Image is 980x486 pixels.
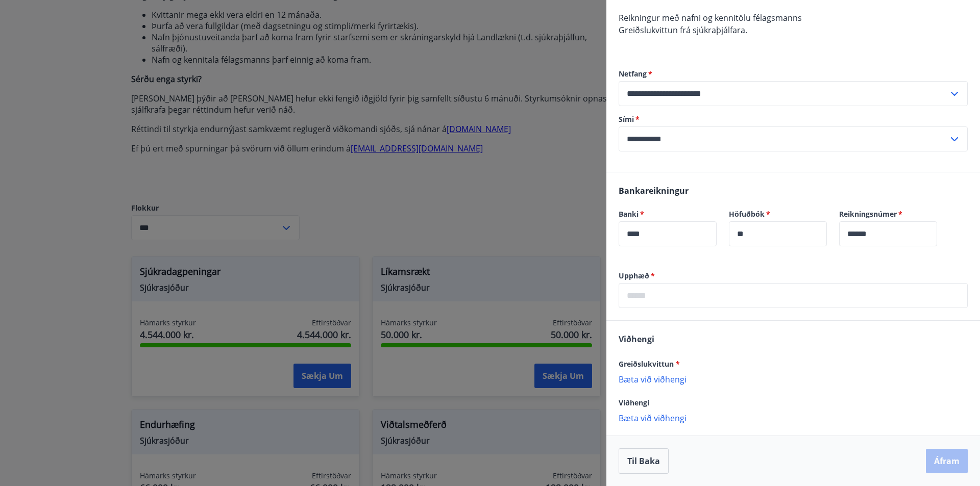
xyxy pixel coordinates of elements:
span: Viðhengi [619,398,649,407]
label: Sími [619,114,968,124]
span: Bankareikningur [619,185,689,196]
p: Bæta við viðhengi [619,374,968,384]
label: Höfuðbók [729,209,827,219]
button: Til baka [619,448,669,474]
div: Upphæð [619,283,968,308]
p: Bæta við viðhengi [619,413,968,423]
span: Greiðslukvittun frá sjúkraþjálfara. [619,24,747,36]
span: Greiðslukvittun [619,359,680,369]
label: Netfang [619,69,968,79]
label: Banki [619,209,717,219]
label: Reikningsnúmer [839,209,937,219]
span: Reikningur með nafni og kennitölu félagsmanns [619,12,802,23]
span: Viðhengi [619,334,654,345]
label: Upphæð [619,271,968,281]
